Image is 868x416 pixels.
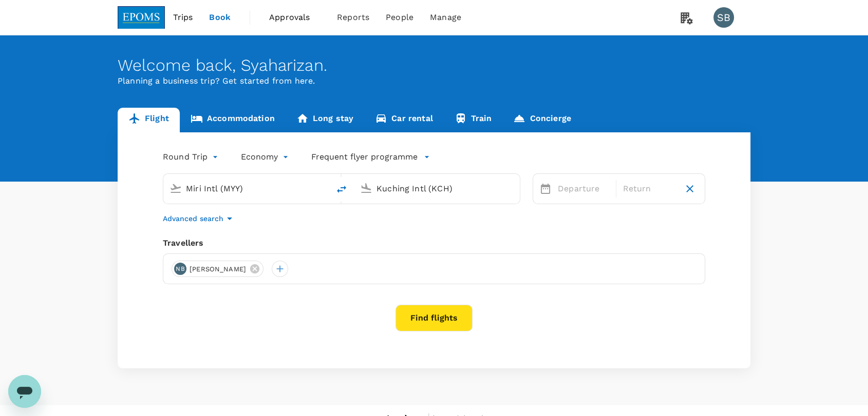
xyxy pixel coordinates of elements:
button: Frequent flyer programme [311,151,430,163]
div: Welcome back , Syaharizan . [118,56,750,75]
div: SB [713,7,734,28]
p: Frequent flyer programme [311,151,418,163]
span: Manage [430,11,461,24]
span: Trips [173,11,193,24]
button: Open [513,187,515,189]
div: Round Trip [163,149,220,165]
p: Planning a business trip? Get started from here. [118,75,750,87]
a: Accommodation [180,108,286,132]
iframe: Button to launch messaging window [8,375,41,408]
a: Car rental [364,108,444,132]
a: Long stay [286,108,364,132]
span: Approvals [269,11,320,24]
button: delete [329,177,354,202]
span: [PERSON_NAME] [183,264,252,274]
input: Going to [376,181,498,196]
a: Train [444,108,503,132]
span: People [386,11,413,24]
a: Flight [118,108,180,132]
p: Departure [558,183,610,195]
div: NB[PERSON_NAME] [172,261,263,277]
div: Travellers [163,237,705,249]
button: Find flights [395,305,473,331]
img: EPOMS SDN BHD [118,6,165,29]
div: NB [174,263,186,275]
a: Concierge [502,108,581,132]
p: Return [622,183,674,195]
p: Advanced search [163,213,223,224]
button: Open [322,187,324,189]
button: Advanced search [163,212,236,225]
input: Depart from [186,181,308,196]
div: Economy [241,149,291,165]
span: Book [209,11,231,24]
span: Reports [337,11,369,24]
